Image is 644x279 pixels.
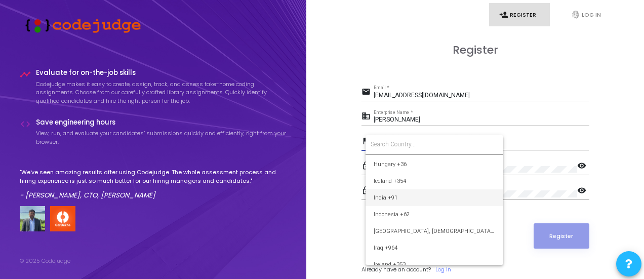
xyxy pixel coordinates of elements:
span: Ireland +353 [374,256,495,273]
input: Search Country... [371,140,498,149]
span: [GEOGRAPHIC_DATA], [DEMOGRAPHIC_DATA] Republic of +98 [374,223,495,240]
span: Iceland +354 [374,173,495,189]
span: India +91 [374,189,495,206]
span: Hungary +36 [374,156,495,173]
span: Iraq +964 [374,240,495,256]
span: Indonesia +62 [374,206,495,223]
